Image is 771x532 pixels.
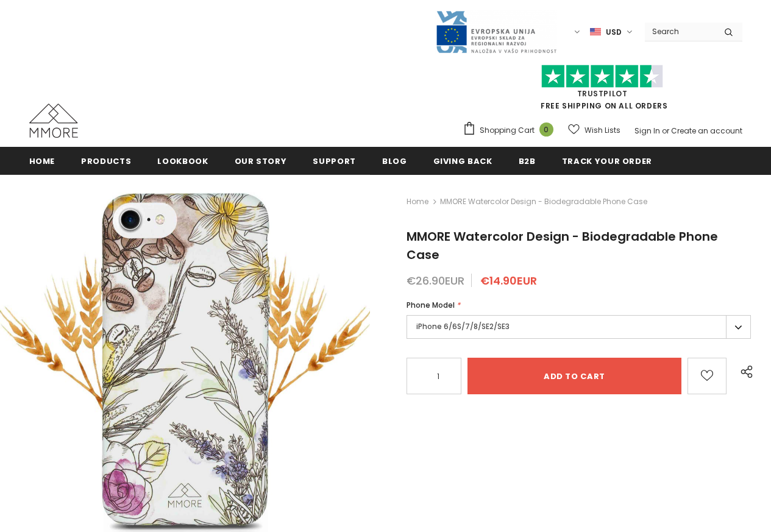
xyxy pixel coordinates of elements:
[671,126,742,136] a: Create an account
[433,155,492,167] span: Giving back
[407,228,718,263] span: MMORE Watercolor Design - Biodegradable Phone Case
[519,155,536,167] span: B2B
[29,104,78,138] img: MMORE Cases
[584,124,620,137] span: Wish Lists
[157,147,208,174] a: Lookbook
[662,126,669,136] span: or
[440,194,647,209] span: MMORE Watercolor Design - Biodegradable Phone Case
[407,300,455,310] span: Phone Model
[407,194,428,209] a: Home
[568,119,620,141] a: Wish Lists
[467,358,681,394] input: Add to cart
[435,10,557,54] img: Javni Razpis
[382,147,407,174] a: Blog
[313,155,356,167] span: support
[29,147,55,174] a: Home
[463,70,742,111] span: FREE SHIPPING ON ALL ORDERS
[519,147,536,174] a: B2B
[407,273,464,288] span: €26.90EUR
[562,147,652,174] a: Track your order
[562,155,652,167] span: Track your order
[645,23,715,40] input: Search Site
[81,147,131,174] a: Products
[407,315,751,339] label: iPhone 6/6S/7/8/SE2/SE3
[541,65,663,88] img: Trust Pilot Stars
[157,155,208,167] span: Lookbook
[235,147,287,174] a: Our Story
[235,155,287,167] span: Our Story
[382,155,407,167] span: Blog
[577,88,628,99] a: Trustpilot
[606,26,622,38] span: USD
[634,126,660,136] a: Sign In
[313,147,356,174] a: support
[435,26,557,37] a: Javni Razpis
[480,273,537,288] span: €14.90EUR
[81,155,131,167] span: Products
[590,27,601,37] img: USD
[433,147,492,174] a: Giving back
[539,122,553,137] span: 0
[29,155,55,167] span: Home
[463,121,560,140] a: Shopping Cart 0
[480,124,535,137] span: Shopping Cart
